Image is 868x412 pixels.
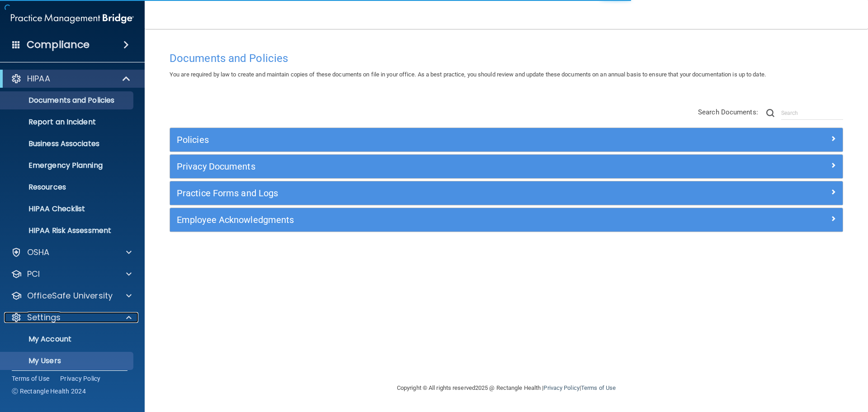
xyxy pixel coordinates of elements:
[11,312,132,323] a: Settings
[60,374,101,383] a: Privacy Policy
[27,38,90,51] h4: Compliance
[766,109,774,117] img: ic-search.3b580494.png
[11,290,132,301] a: OfficeSafe University
[27,312,61,323] p: Settings
[177,161,668,171] h5: Privacy Documents
[11,247,132,258] a: OSHA
[6,204,129,213] p: HIPAA Checklist
[27,247,50,258] p: OSHA
[27,269,40,279] p: PCI
[27,73,50,84] p: HIPAA
[6,139,129,148] p: Business Associates
[11,9,134,28] img: PMB logo
[6,161,129,170] p: Emergency Planning
[170,71,766,78] span: You are required by law to create and maintain copies of these documents on file in your office. ...
[11,73,131,84] a: HIPAA
[6,118,129,127] p: Report an Incident
[341,374,671,403] div: Copyright © All rights reserved 2025 @ Rectangle Health | |
[581,384,616,391] a: Terms of Use
[12,387,86,396] span: Ⓒ Rectangle Health 2024
[6,183,129,192] p: Resources
[781,106,843,120] input: Search
[6,356,129,365] p: My Users
[12,374,49,383] a: Terms of Use
[170,52,843,64] h4: Documents and Policies
[177,213,836,227] a: Employee Acknowledgments
[177,135,668,145] h5: Policies
[177,159,836,174] a: Privacy Documents
[6,96,129,105] p: Documents and Policies
[543,384,579,391] a: Privacy Policy
[177,215,668,225] h5: Employee Acknowledgments
[698,108,758,116] span: Search Documents:
[6,226,129,235] p: HIPAA Risk Assessment
[11,269,132,279] a: PCI
[177,186,836,200] a: Practice Forms and Logs
[177,133,836,147] a: Policies
[6,335,129,344] p: My Account
[177,188,668,198] h5: Practice Forms and Logs
[27,290,113,301] p: OfficeSafe University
